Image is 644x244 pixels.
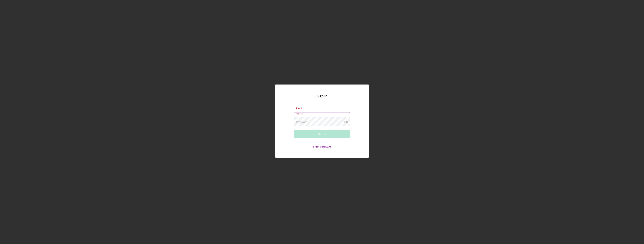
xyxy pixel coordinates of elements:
div: Required [294,113,350,115]
a: Forgot Password? [312,145,332,148]
button: Sign In [294,130,350,138]
div: Sign In [318,130,326,138]
h4: Sign In [317,94,327,104]
label: Email [296,107,303,110]
label: Password [296,120,307,123]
